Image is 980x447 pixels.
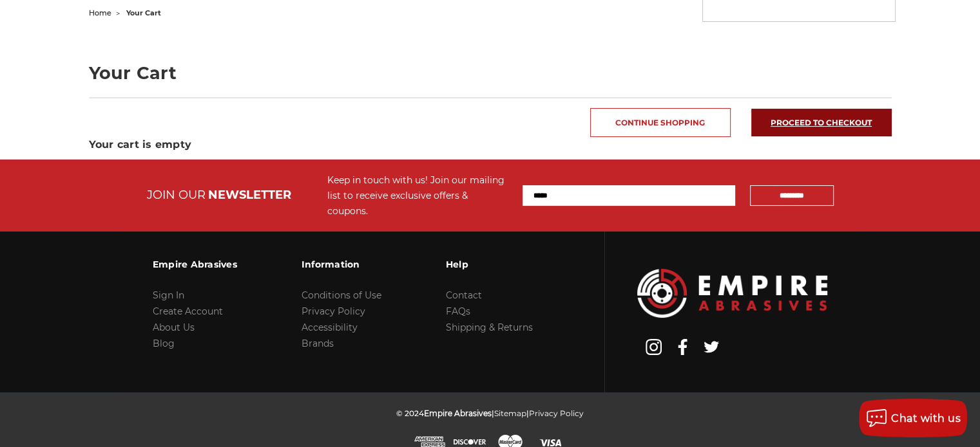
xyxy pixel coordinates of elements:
[302,322,358,333] a: Accessibility
[494,408,526,418] a: Sitemap
[147,188,206,202] span: JOIN OUR
[126,8,161,17] span: your cart
[637,269,827,318] img: Empire Abrasives Logo Image
[89,137,892,152] h3: Your cart is empty
[529,408,584,418] a: Privacy Policy
[153,338,175,349] a: Blog
[446,251,533,278] h3: Help
[751,109,892,136] a: Proceed to checkout
[153,289,184,301] a: Sign In
[302,306,365,317] a: Privacy Policy
[153,306,223,317] a: Create Account
[396,405,584,421] p: © 2024 | |
[208,188,291,202] span: NEWSLETTER
[590,108,731,137] a: Continue Shopping
[446,322,533,333] a: Shipping & Returns
[859,399,967,437] button: Chat with us
[153,251,237,278] h3: Empire Abrasives
[891,412,961,424] span: Chat with us
[89,8,111,17] a: home
[153,322,195,333] a: About Us
[446,289,482,301] a: Contact
[302,338,334,349] a: Brands
[302,251,381,278] h3: Information
[302,289,381,301] a: Conditions of Use
[446,306,470,317] a: FAQs
[327,172,510,219] div: Keep in touch with us! Join our mailing list to receive exclusive offers & coupons.
[424,408,492,418] span: Empire Abrasives
[89,64,892,82] h1: Your Cart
